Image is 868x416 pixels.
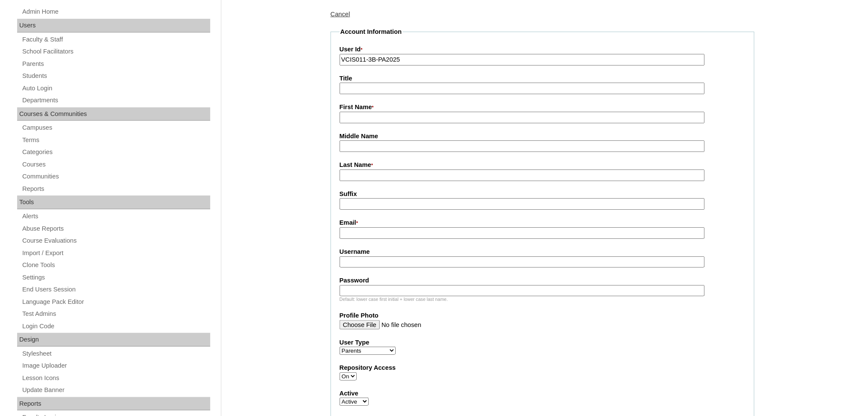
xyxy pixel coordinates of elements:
[21,360,210,371] a: Image Uploader
[340,363,746,372] label: Repository Access
[21,297,210,307] a: Language Pack Editor
[340,27,403,36] legend: Account Information
[331,11,350,18] a: Cancel
[340,247,746,256] label: Username
[21,309,210,319] a: Test Admins
[340,45,746,54] label: User Id
[21,211,210,222] a: Alerts
[21,95,210,106] a: Departments
[21,235,210,246] a: Course Evaluations
[21,272,210,283] a: Settings
[21,71,210,81] a: Students
[21,159,210,170] a: Courses
[340,338,746,347] label: User Type
[21,284,210,295] a: End Users Session
[340,132,746,141] label: Middle Name
[21,171,210,182] a: Communities
[340,74,746,83] label: Title
[21,59,210,69] a: Parents
[21,147,210,157] a: Categories
[21,34,210,45] a: Faculty & Staff
[21,321,210,332] a: Login Code
[17,333,210,347] div: Design
[17,107,210,121] div: Courses & Communities
[340,311,746,320] label: Profile Photo
[17,397,210,411] div: Reports
[21,135,210,146] a: Terms
[21,184,210,194] a: Reports
[17,196,210,209] div: Tools
[340,160,746,170] label: Last Name
[17,19,210,33] div: Users
[21,260,210,270] a: Clone Tools
[340,276,746,285] label: Password
[21,122,210,133] a: Campuses
[21,83,210,94] a: Auto Login
[21,46,210,57] a: School Facilitators
[21,6,210,17] a: Admin Home
[21,373,210,383] a: Lesson Icons
[340,296,746,303] div: Default: lower case first initial + lower case last name.
[340,103,746,112] label: First Name
[21,248,210,259] a: Import / Export
[340,218,746,228] label: Email
[21,385,210,395] a: Update Banner
[340,190,746,199] label: Suffix
[340,389,746,398] label: Active
[21,348,210,359] a: Stylesheet
[21,223,210,234] a: Abuse Reports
